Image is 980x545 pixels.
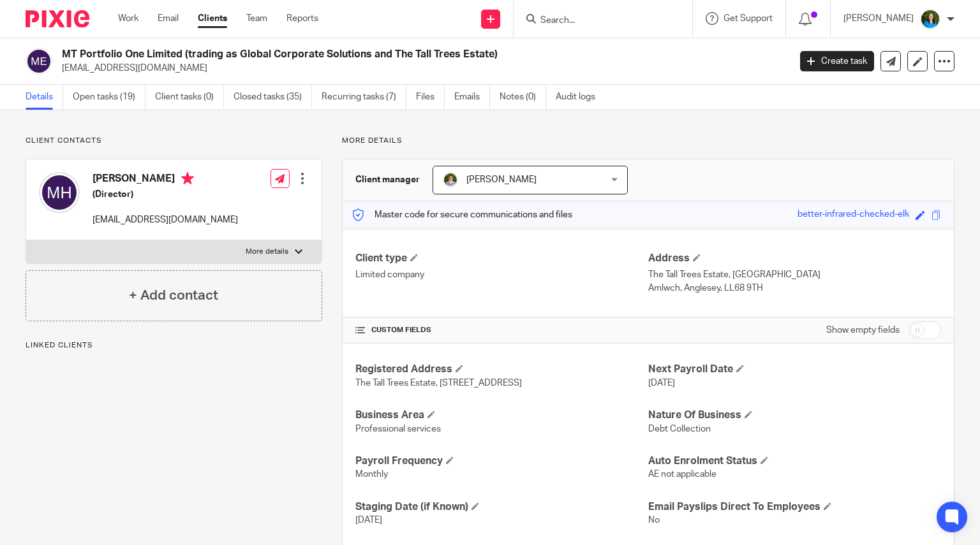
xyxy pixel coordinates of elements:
p: [PERSON_NAME] [843,12,914,25]
a: Reports [286,12,318,25]
img: svg%3E [39,172,80,213]
a: Open tasks (19) [73,85,145,110]
h2: MT Portfolio One Limited (trading as Global Corporate Solutions and The Tall Trees Estate) [62,48,637,61]
span: Get Support [724,14,773,23]
img: Pixie [26,10,89,27]
h4: Business Area [355,409,648,422]
h4: Payroll Frequency [355,454,648,468]
span: [DATE] [648,379,675,388]
p: More details [246,247,288,257]
a: Audit logs [556,85,605,110]
h4: CUSTOM FIELDS [355,325,648,335]
a: Recurring tasks (7) [322,85,406,110]
a: Closed tasks (35) [234,85,312,110]
span: The Tall Trees Estate, [STREET_ADDRESS] [355,379,522,388]
div: better-infrared-checked-elk [798,208,909,222]
i: Primary [181,172,194,185]
h4: Staging Date (if Known) [355,500,648,514]
p: Amlwch, Anglesey, LL68 9TH [648,282,941,294]
a: Create task [800,51,874,71]
h4: Address [648,252,941,265]
h4: Next Payroll Date [648,363,941,376]
a: Client tasks (0) [155,85,224,110]
span: Professional services [355,425,441,433]
a: Emails [454,85,490,110]
p: Limited company [355,268,648,281]
h4: Client type [355,252,648,265]
h4: Nature Of Business [648,409,941,422]
h4: [PERSON_NAME] [93,172,238,188]
p: Linked clients [26,340,322,351]
a: Files [416,85,445,110]
label: Show empty fields [826,324,900,337]
h3: Client manager [355,173,420,186]
p: [EMAIL_ADDRESS][DOMAIN_NAME] [62,62,781,75]
h5: (Director) [93,188,238,201]
p: Master code for secure communications and files [352,208,572,221]
a: Email [158,12,179,25]
span: No [648,516,660,525]
p: The Tall Trees Estate, [GEOGRAPHIC_DATA] [648,268,941,281]
span: Debt Collection [648,425,711,433]
input: Search [539,15,654,27]
p: [EMAIL_ADDRESS][DOMAIN_NAME] [93,214,238,226]
h4: + Add contact [129,286,218,305]
span: [PERSON_NAME] [466,175,537,184]
p: Client contacts [26,136,322,146]
span: Monthly [355,470,388,479]
span: [DATE] [355,516,382,525]
img: pcwCs64t.jpeg [443,172,458,187]
a: Details [26,85,63,110]
a: Team [246,12,267,25]
a: Notes (0) [500,85,546,110]
img: svg%3E [26,48,52,75]
img: Z91wLL_E.jpeg [920,9,940,29]
span: AE not applicable [648,470,716,479]
h4: Registered Address [355,363,648,376]
h4: Email Payslips Direct To Employees [648,500,941,514]
p: More details [342,136,954,146]
h4: Auto Enrolment Status [648,454,941,468]
a: Clients [198,12,227,25]
a: Work [118,12,138,25]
